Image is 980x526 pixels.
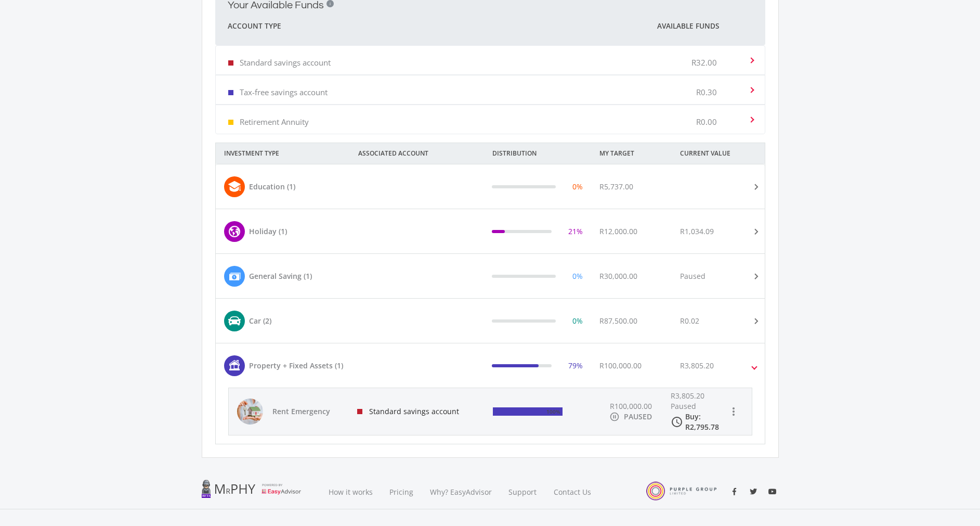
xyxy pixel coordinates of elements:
[572,181,583,192] div: 0%
[249,181,295,192] div: Education (1)
[215,45,765,134] div: Your Available Funds i Account Type Available Funds
[671,401,696,411] span: Paused
[422,474,500,509] a: Why? EasyAdvisor
[599,226,637,236] span: R12,000.00
[572,315,583,326] div: 0%
[320,474,381,509] a: How it works
[572,271,583,281] div: 0%
[685,412,726,432] div: Buy: R2,795.78
[249,226,287,237] div: Holiday (1)
[624,412,652,422] div: PAUSED
[272,406,345,417] span: Rent Emergency
[599,361,642,370] span: R100,000.00
[216,254,765,298] mat-expansion-panel-header: General Saving (1) 0% R30,000.00 Paused
[657,21,719,31] span: Available Funds
[727,405,740,418] i: more_vert
[216,75,765,104] mat-expansion-panel-header: Tax-free savings account R0.30
[240,87,328,97] p: Tax-free savings account
[680,226,714,237] div: R1,034.09
[599,316,637,326] span: R87,500.00
[249,315,271,326] div: Car (2)
[610,401,652,411] span: R100,000.00
[568,226,583,237] div: 21%
[500,474,545,509] a: Support
[381,474,422,509] a: Pricing
[696,117,717,127] p: R0.00
[672,143,779,164] div: CURRENT VALUE
[350,143,484,164] div: ASSOCIATED ACCOUNT
[349,388,485,435] div: Standard savings account
[671,391,725,432] div: R3,805.20
[249,360,343,371] div: Property + Fixed Assets (1)
[216,105,765,134] mat-expansion-panel-header: Retirement Annuity R0.00
[216,209,765,253] mat-expansion-panel-header: Holiday (1) 21% R12,000.00 R1,034.09
[680,360,714,371] div: R3,805.20
[680,315,699,326] div: R0.02
[545,474,600,509] a: Contact Us
[568,360,583,371] div: 79%
[216,46,765,74] mat-expansion-panel-header: Standard savings account R32.00
[216,164,765,209] mat-expansion-panel-header: Education (1) 0% R5,737.00
[723,401,744,422] button: more_vert
[544,406,560,417] div: 100%
[240,117,309,127] p: Retirement Annuity
[680,271,705,281] div: Paused
[609,412,620,422] i: pause_circle_outline
[228,20,281,32] span: Account Type
[249,271,312,281] div: General Saving (1)
[671,416,683,428] i: access_time
[696,87,717,97] p: R0.30
[216,143,350,164] div: INVESTMENT TYPE
[484,143,591,164] div: DISTRIBUTION
[216,343,765,388] mat-expansion-panel-header: Property + Fixed Assets (1) 79% R100,000.00 R3,805.20
[591,143,672,164] div: MY TARGET
[599,182,633,191] span: R5,737.00
[240,57,331,68] p: Standard savings account
[216,388,765,444] div: Property + Fixed Assets (1) 79% R100,000.00 R3,805.20
[216,299,765,343] mat-expansion-panel-header: Car (2) 0% R87,500.00 R0.02
[599,271,637,281] span: R30,000.00
[691,57,717,68] p: R32.00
